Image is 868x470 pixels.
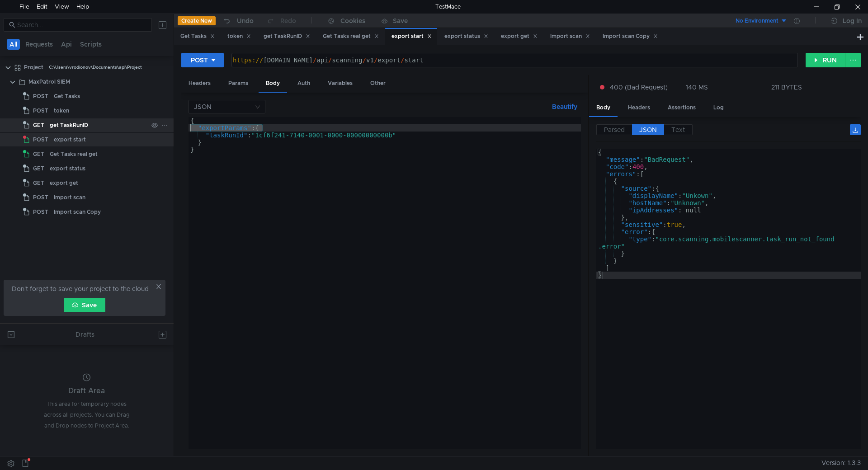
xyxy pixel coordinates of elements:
div: Other [363,75,393,92]
span: POST [33,104,48,117]
button: Scripts [77,39,104,50]
div: export status [50,162,85,175]
div: export get [501,32,538,41]
div: export start [392,32,432,41]
input: Search... [17,20,146,30]
div: C:\Users\vrodionov\Documents\api\Project [49,61,142,74]
div: Undo [237,15,254,26]
div: Get Tasks [54,89,80,103]
button: All [7,39,20,50]
span: Version: 1.3.3 [821,456,861,470]
div: MaxPatrol SIEM [28,75,70,89]
span: POST [33,89,48,103]
div: Assertions [660,99,703,116]
div: export get [50,176,78,190]
span: GET [33,162,44,175]
button: POST [181,53,224,67]
div: Drafts [75,329,94,340]
div: Auth [290,75,317,92]
div: Cookies [340,15,365,26]
span: Text [671,126,685,134]
div: get TaskRunID [50,118,88,132]
span: POST [33,133,48,146]
div: Project [24,61,43,74]
button: No Environment [725,14,788,28]
div: Variables [321,75,360,92]
button: Undo [216,14,260,28]
div: Params [221,75,255,92]
div: Import scan [54,191,85,204]
div: Get Tasks real get [323,32,379,41]
div: export start [54,133,86,146]
span: JSON [639,126,657,134]
div: Body [589,99,618,117]
div: Headers [181,75,218,92]
div: Import scan Copy [603,32,658,41]
button: Requests [23,39,56,50]
div: Get Tasks real get [50,147,98,161]
div: token [54,104,69,117]
span: GET [33,118,44,132]
button: Api [58,39,75,50]
div: Body [259,75,287,93]
span: 400 (Bad Request) [610,82,668,92]
div: Import scan Copy [54,205,101,219]
span: Don't forget to save your project to the cloud [12,283,149,294]
div: get TaskRunID [264,32,310,41]
div: export status [444,32,488,41]
div: Redo [280,15,296,26]
div: POST [191,55,208,65]
div: Headers [621,99,657,116]
span: GET [33,147,44,161]
div: No Environment [736,17,778,25]
div: Log In [843,15,862,26]
div: Log [706,99,731,116]
button: Save [64,298,105,312]
button: Redo [260,14,302,28]
span: POST [33,191,48,204]
span: GET [33,176,44,190]
div: token [227,32,251,41]
div: Get Tasks [180,32,215,41]
div: Save [393,18,408,24]
div: 211 BYTES [771,83,802,91]
button: Create New [178,16,216,25]
span: Parsed [604,126,625,134]
div: Import scan [550,32,590,41]
span: POST [33,205,48,219]
button: RUN [806,53,846,67]
button: Beautify [548,101,581,112]
div: 140 MS [686,83,708,91]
